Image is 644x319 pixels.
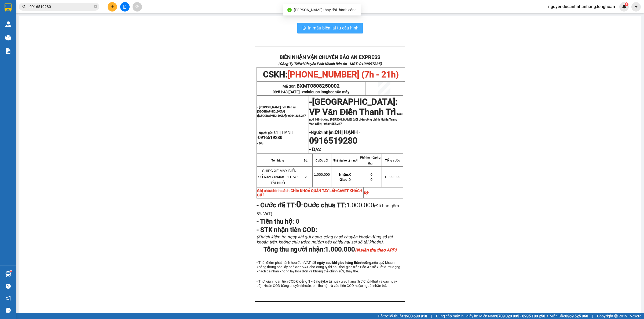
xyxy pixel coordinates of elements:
em: (N.viên thu theo APP) [355,247,397,253]
span: nguyenducanhnhanhang.longhoan [544,3,619,10]
strong: SL [304,159,308,162]
span: copyright [614,314,618,318]
span: Người nhận: [311,130,358,135]
span: 0389.555.247 [324,122,342,126]
img: warehouse-icon [5,271,11,277]
span: | [592,313,593,319]
span: - Thời điểm phát hành hoá đơn VAT là nếu quý khách không thông báo lấy hoá đơn VAT cho công ty th... [257,261,400,273]
span: - [358,130,360,135]
span: Hỗ trợ kỹ thuật: [378,313,427,319]
strong: Cước chưa TT: [303,201,346,209]
span: 0 [294,218,299,225]
span: Đầu ngõ 168 đường [PERSON_NAME] (đối diện cổng chính Nghĩa Trang Văn Điển) - [309,112,402,126]
strong: 1900 633 818 [404,314,427,318]
span: file-add [123,5,127,9]
span: : [257,201,303,209]
strong: - Người gửi: [257,131,273,135]
span: CHỊ HẠNH - [257,130,293,140]
span: 0916519280 [309,136,357,146]
strong: Tên hàng [271,159,284,162]
span: (Khách kiểm tra ngay khi gửi hàng, công ty sẽ chuyển khoản đúng số tài khoản trên, không chịu trá... [257,234,393,245]
span: [PERSON_NAME] thay đổi thành công [294,8,357,12]
span: - STK nhận tiền COD: [257,226,317,234]
span: 09:51:43 [DATE] - [273,90,349,94]
strong: - Tiền thu hộ [257,218,292,225]
strong: BIÊN NHẬN VẬN CHUYỂN BẢO AN EXPRESS [280,54,380,60]
span: 1.000.000 [385,175,400,179]
span: Mã đơn: [283,84,340,88]
span: printer [302,26,306,31]
button: caret-down [631,2,641,12]
span: : [257,218,299,225]
span: Cung cấp máy in - giấy in: [436,313,478,319]
span: caret-down [634,4,639,9]
span: search [22,5,26,9]
strong: 0369 525 060 [565,314,588,318]
span: 0916519280 [258,135,282,140]
strong: - D/c: [309,147,321,152]
span: Miền Bắc [550,313,588,319]
strong: Ghi chú/chính sách: [257,189,362,197]
button: file-add [120,2,130,12]
strong: - Cước đã TT [257,201,295,209]
sup: 1 [625,2,628,6]
span: 1 [625,2,627,6]
strong: BIÊN NHẬN VẬN CHUYỂN BẢO AN EXPRESS [12,8,113,14]
span: CSKH: [5,21,122,41]
button: aim [133,2,142,12]
strong: 0 [296,199,301,209]
span: [PHONE_NUMBER] (7h - 21h) [287,69,399,80]
strong: 0708 023 035 - 0935 103 250 [496,314,545,318]
span: CHỊ HẠNH [335,129,358,135]
sup: 1 [10,271,12,272]
strong: - D/c: [257,142,264,145]
span: 1 CHIẾC XE MÁY BIỂN SỐ 63AC-09468+ 1 BAO TẢI NHỎ [258,169,298,185]
span: Tổng thu người nhận: [264,246,397,253]
span: In mẫu biên lai tự cấu hình [308,25,358,31]
span: plus [111,5,114,9]
input: Tìm tên, số ĐT hoặc mã đơn [30,4,93,10]
span: - [309,102,402,126]
img: icon-new-feature [622,4,627,9]
span: close-circle [94,5,97,8]
span: 2 [305,175,306,179]
span: question-circle [6,284,11,289]
span: - Thời gian hoàn tiền COD kể từ ngày giao hàng (trừ Chủ Nhật và các ngày Lễ). Hoàn COD bằng chuyể... [257,279,397,288]
span: message [6,308,11,313]
strong: Cước gửi [316,159,328,162]
span: ⚪️ [547,315,548,317]
span: Xe máy [337,90,349,94]
img: solution-icon [5,48,11,54]
button: plus [108,2,117,12]
span: - 0 [368,172,372,177]
span: aim [135,5,139,9]
span: 1.000.000 [325,246,397,253]
strong: khoảng 3 - 5 ngày [296,279,324,283]
strong: Nhận/giao tận nơi [333,159,357,162]
span: [PHONE_NUMBER] (7h - 21h) [30,21,122,41]
span: 0964.333.247 [288,114,306,118]
strong: Ký: [364,191,369,195]
span: - [296,199,303,209]
img: warehouse-icon [5,35,11,40]
span: notification [6,296,11,301]
span: - [PERSON_NAME]: VP Bến xe [GEOGRAPHIC_DATA] ([GEOGRAPHIC_DATA])- [257,106,306,118]
strong: Giao: [339,178,349,182]
span: close-circle [94,4,97,9]
span: BXMT0808250002 [297,83,340,89]
span: 0 [339,172,351,177]
span: check-circle [287,8,292,12]
span: vodaiquoc.longhoan [302,90,349,94]
span: | [431,313,432,319]
span: Miền Nam [479,313,545,319]
span: 0 [339,178,350,182]
span: [GEOGRAPHIC_DATA]: VP Văn Điển Thanh Trì [309,97,397,117]
strong: 5 ngày sau khi giao hàng thành công, [314,261,372,265]
img: logo-vxr [5,3,12,12]
span: - [309,97,312,107]
span: CHÌA KHOÁ QUẤN TAY LÁI+CAVET KHÁCH GIỮ [257,189,362,197]
strong: (Công Ty TNHH Chuyển Phát Nhanh Bảo An - MST: 0109597835) [278,62,382,66]
span: CSKH: [263,69,399,80]
button: printerIn mẫu biên lai tự cấu hình [297,23,363,33]
span: - 0 [368,178,372,182]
